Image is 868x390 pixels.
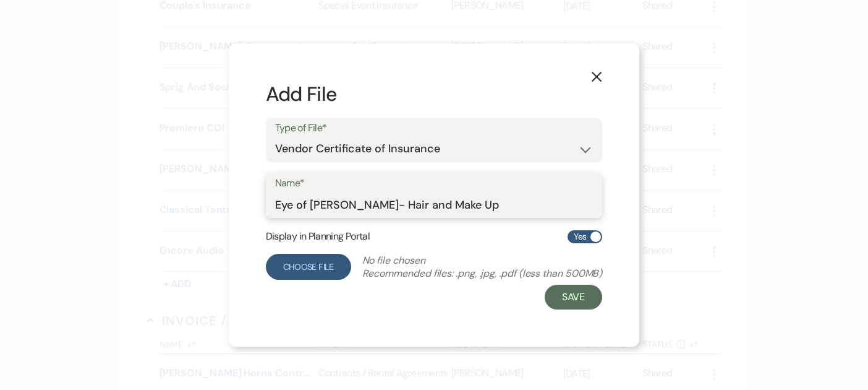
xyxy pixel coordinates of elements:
label: Choose File [266,254,351,280]
button: Save [545,285,603,310]
label: Name* [275,175,594,193]
span: Yes [574,229,586,245]
label: Type of File* [275,119,594,137]
div: Display in Planning Portal [266,229,603,244]
h2: Add File [266,80,603,108]
p: No file chosen Recommended files: .png, .jpg, .pdf (less than 500MB) [362,254,603,280]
